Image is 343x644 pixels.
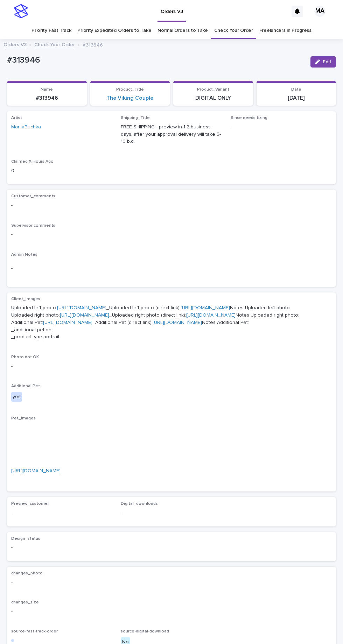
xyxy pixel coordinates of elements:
[11,231,332,238] p: -
[121,629,169,634] span: source-digital-download
[11,355,39,359] span: Photo not OK
[121,509,222,517] p: -
[153,320,202,325] a: [URL][DOMAIN_NAME]
[11,202,332,209] p: -
[11,297,40,301] span: Client_Images
[11,363,332,370] p: -
[310,56,336,68] button: Edit
[11,384,40,388] span: Additional Pet
[41,87,53,92] span: Name
[11,194,55,198] span: Customer_comments
[261,95,332,101] p: [DATE]
[11,160,54,164] span: Claimed X Hours Ago
[197,87,229,92] span: Product_Variant
[11,509,112,517] p: -
[34,40,75,48] a: Check Your Order
[11,608,332,615] p: -
[11,502,49,506] span: Preview_customer
[11,392,22,402] div: yes
[181,305,230,310] a: [URL][DOMAIN_NAME]
[11,304,332,341] p: Uploaded left photo: _Uploaded left photo (direct link): Notes Uploaded left photo: Uploaded righ...
[11,600,39,604] span: changes_size
[11,265,332,272] p: -
[11,544,112,551] p: -
[116,87,144,92] span: Product_Title
[31,22,71,39] a: Priority Fast Track
[11,571,43,575] span: changes_photo
[259,22,311,39] a: Freelancers in Progress
[11,416,36,420] span: Pet_Images
[11,123,41,131] a: MariiaBuchka
[177,95,249,101] p: DIGITAL ONLY
[323,59,331,64] span: Edit
[11,116,22,120] span: Artist
[214,22,253,39] a: Check Your Order
[157,22,208,39] a: Normal Orders to Take
[11,579,332,586] p: -
[3,40,27,48] a: Orders V3
[11,95,83,101] p: #313946
[11,224,55,228] span: Supervisor comments
[231,123,332,131] p: -
[106,95,153,101] a: The Viking Couple
[11,167,112,175] p: 0
[186,313,236,318] a: [URL][DOMAIN_NAME]
[60,313,109,318] a: [URL][DOMAIN_NAME]
[11,253,37,257] span: Admin Notes
[314,6,325,17] div: MA
[121,502,158,506] span: Digital_downloads
[291,87,301,92] span: Date
[121,116,150,120] span: Shipping_Title
[11,468,61,473] a: [URL][DOMAIN_NAME]
[231,116,267,120] span: Since needs fixing
[11,629,58,634] span: source-fast-track-order
[121,123,222,145] p: FREE SHIPPING - preview in 1-2 business days, after your approval delivery will take 5-10 b.d.
[83,41,103,48] p: #313946
[7,55,305,65] p: #313946
[11,537,40,541] span: Design_status
[77,22,151,39] a: Priority Expedited Orders to Take
[57,305,106,310] a: [URL][DOMAIN_NAME]
[43,320,92,325] a: [URL][DOMAIN_NAME]
[14,4,28,18] img: stacker-logo-s-only.png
